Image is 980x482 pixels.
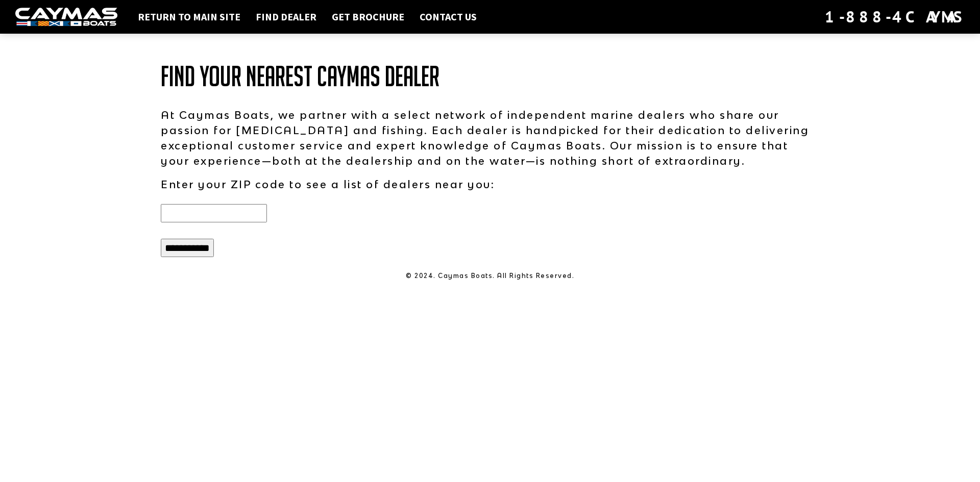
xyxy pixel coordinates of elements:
[133,10,246,23] a: Return to main site
[161,61,819,92] h1: Find Your Nearest Caymas Dealer
[825,6,965,28] div: 1-888-4CAYMAS
[161,107,819,168] p: At Caymas Boats, we partner with a select network of independent marine dealers who share our pas...
[161,176,819,192] p: Enter your ZIP code to see a list of dealers near you:
[251,10,322,23] a: Find Dealer
[327,10,409,23] a: Get Brochure
[161,271,819,281] p: © 2024. Caymas Boats. All Rights Reserved.
[414,10,482,23] a: Contact Us
[15,8,117,27] img: white-logo-c9c8dbefe5ff5ceceb0f0178aa75bf4bb51f6bca0971e226c86eb53dfe498488.png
